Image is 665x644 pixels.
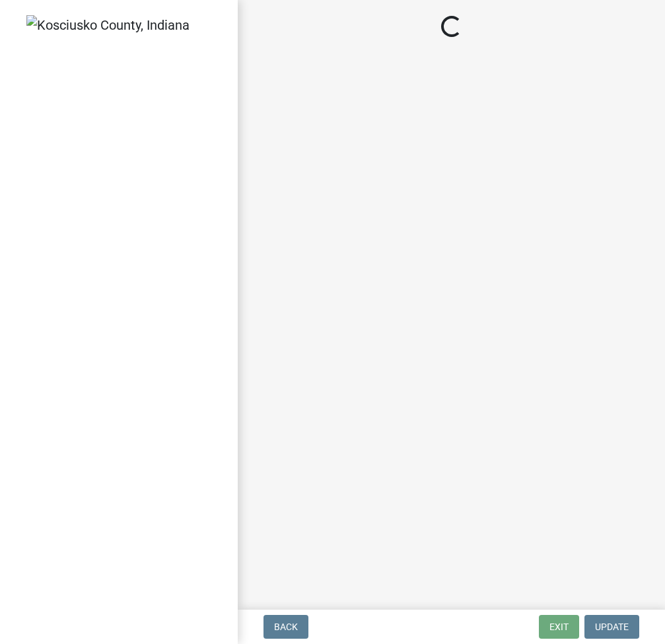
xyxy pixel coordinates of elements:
button: Exit [539,615,579,639]
button: Back [263,615,308,639]
span: Back [274,622,298,632]
img: Kosciusko County, Indiana [26,15,190,35]
button: Update [584,615,639,639]
span: Update [595,622,629,632]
